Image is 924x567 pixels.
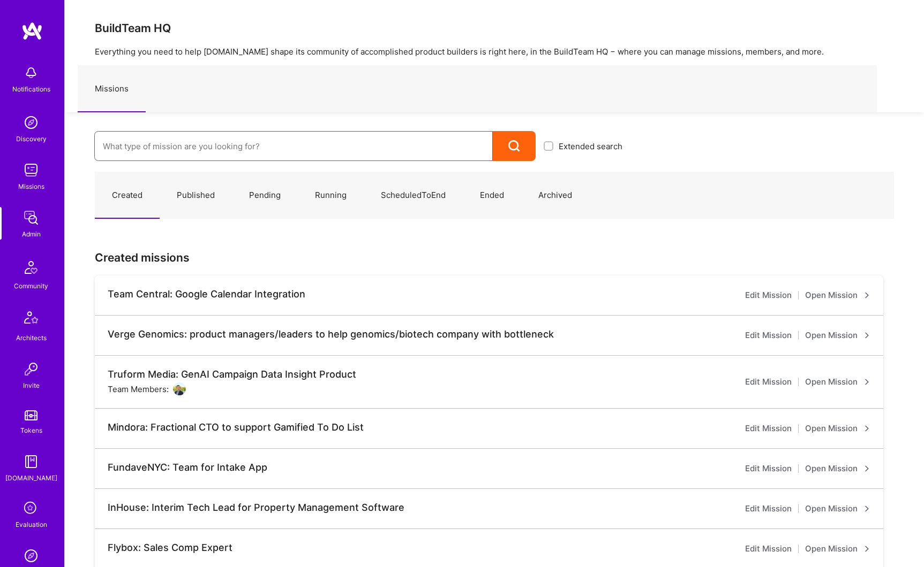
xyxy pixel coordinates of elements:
i: icon ArrowRight [864,546,870,552]
img: logo [21,21,43,41]
a: Edit Mission [745,422,792,435]
i: icon ArrowRight [864,332,870,339]
a: Open Mission [805,289,870,302]
img: Architects [18,307,44,332]
a: Edit Mission [745,462,792,475]
h3: BuildTeam HQ [95,21,894,35]
a: Open Mission [805,422,870,435]
a: Archived [521,172,589,219]
a: Created [95,172,160,219]
a: Missions [78,66,146,112]
a: Edit Mission [745,289,792,302]
a: Pending [232,172,298,219]
span: Extended search [559,141,622,152]
a: Edit Mission [745,502,792,515]
img: teamwork [20,159,42,181]
img: bell [20,62,42,83]
i: icon Search [508,140,521,152]
div: Mindora: Fractional CTO to support Gamified To Do List [108,422,364,433]
a: Edit Mission [745,329,792,342]
i: icon ArrowRight [864,379,870,385]
div: Discovery [16,133,47,144]
a: Open Mission [805,329,870,342]
div: Flybox: Sales Comp Expert [108,542,232,554]
div: Truform Media: GenAI Campaign Data Insight Product [108,369,356,380]
h3: Created missions [95,251,894,264]
div: Team Members: [108,382,186,395]
p: Everything you need to help [DOMAIN_NAME] shape its community of accomplished product builders is... [95,46,894,57]
div: Evaluation [16,519,47,530]
a: Ended [463,172,521,219]
a: Open Mission [805,462,870,475]
div: Architects [16,332,47,343]
i: icon ArrowRight [864,505,870,512]
a: Running [298,172,364,219]
div: InHouse: Interim Tech Lead for Property Management Software [108,502,404,514]
img: tokens [25,410,37,420]
img: admin teamwork [20,207,42,228]
i: icon SelectionTeam [21,499,41,519]
a: Edit Mission [745,376,792,388]
a: Published [160,172,232,219]
div: Community [14,280,48,292]
a: Edit Mission [745,542,792,555]
img: Admin Search [20,545,42,566]
a: Open Mission [805,542,870,555]
div: Admin [22,228,41,240]
div: Team Central: Google Calendar Integration [108,288,305,300]
img: Invite [20,358,42,380]
div: Verge Genomics: product managers/leaders to help genomics/biotech company with bottleneck [108,328,554,340]
img: discovery [20,112,42,133]
img: User Avatar [173,382,186,395]
img: Community [18,255,44,280]
input: What type of mission are you looking for? [103,133,484,160]
div: Missions [18,181,44,192]
div: [DOMAIN_NAME] [5,472,57,484]
div: FundaveNYC: Team for Intake App [108,462,267,473]
div: Tokens [20,425,42,436]
a: ScheduledToEnd [364,172,463,219]
i: icon ArrowRight [864,425,870,432]
i: icon ArrowRight [864,465,870,472]
a: Open Mission [805,376,870,388]
div: Invite [23,380,40,391]
a: Open Mission [805,502,870,515]
img: guide book [20,451,42,472]
div: Notifications [12,83,50,95]
i: icon ArrowRight [864,292,870,298]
